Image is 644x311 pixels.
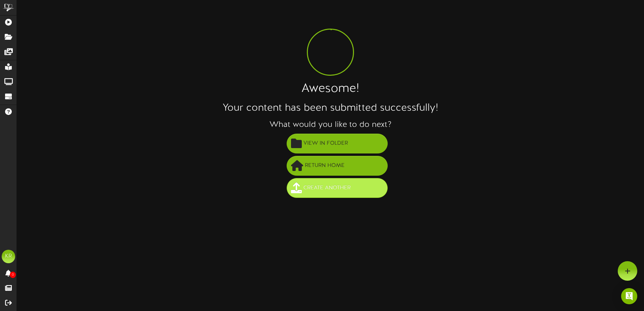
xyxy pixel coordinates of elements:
[17,120,644,129] h3: What would you like to do next?
[287,156,388,176] button: Return Home
[17,103,644,114] h2: Your content has been submitted successfully!
[303,160,346,171] span: Return Home
[302,182,352,194] span: Create Another
[287,134,388,153] button: View in Folder
[302,138,350,149] span: View in Folder
[621,288,637,304] div: Open Intercom Messenger
[2,250,15,263] div: KR
[287,178,388,198] button: Create Another
[10,272,16,278] span: 0
[17,82,644,96] h1: Awesome!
